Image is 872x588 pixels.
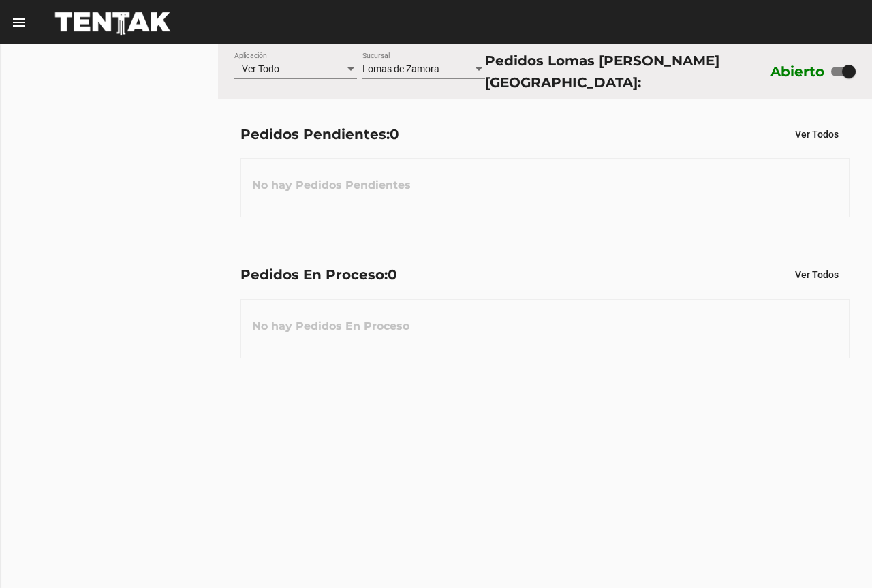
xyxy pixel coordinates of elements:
[795,129,839,140] span: Ver Todos
[241,306,420,347] h3: No hay Pedidos En Proceso
[784,122,850,146] button: Ver Todos
[240,264,397,285] div: Pedidos En Proceso:
[234,63,287,74] span: -- Ver Todo --
[795,269,839,280] span: Ver Todos
[388,266,397,283] span: 0
[241,165,422,206] h3: No hay Pedidos Pendientes
[362,63,439,74] span: Lomas de Zamora
[11,14,27,31] mat-icon: menu
[390,126,399,142] span: 0
[240,123,399,145] div: Pedidos Pendientes:
[784,262,850,287] button: Ver Todos
[485,50,764,93] div: Pedidos Lomas [PERSON_NAME][GEOGRAPHIC_DATA]:
[770,61,825,82] label: Abierto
